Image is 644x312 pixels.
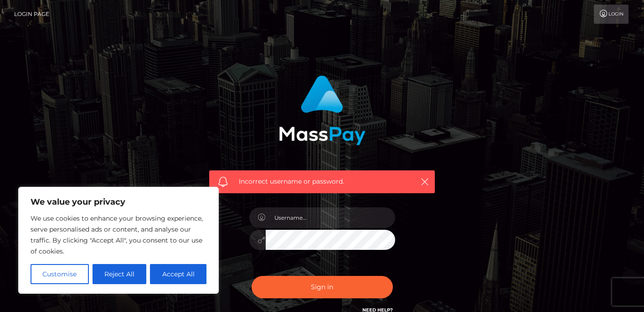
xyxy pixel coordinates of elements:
p: We use cookies to enhance your browsing experience, serve personalised ads or content, and analys... [31,213,206,257]
button: Customise [31,264,89,284]
div: We value your privacy [18,187,219,294]
a: Login Page [14,5,49,24]
button: Accept All [150,264,206,284]
button: Reject All [93,264,147,284]
a: Login [594,5,629,24]
img: MassPay Login [279,75,366,145]
button: Sign in [252,276,393,298]
span: Incorrect username or password. [239,177,405,186]
p: We value your privacy [31,196,206,207]
input: Username... [266,207,395,228]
